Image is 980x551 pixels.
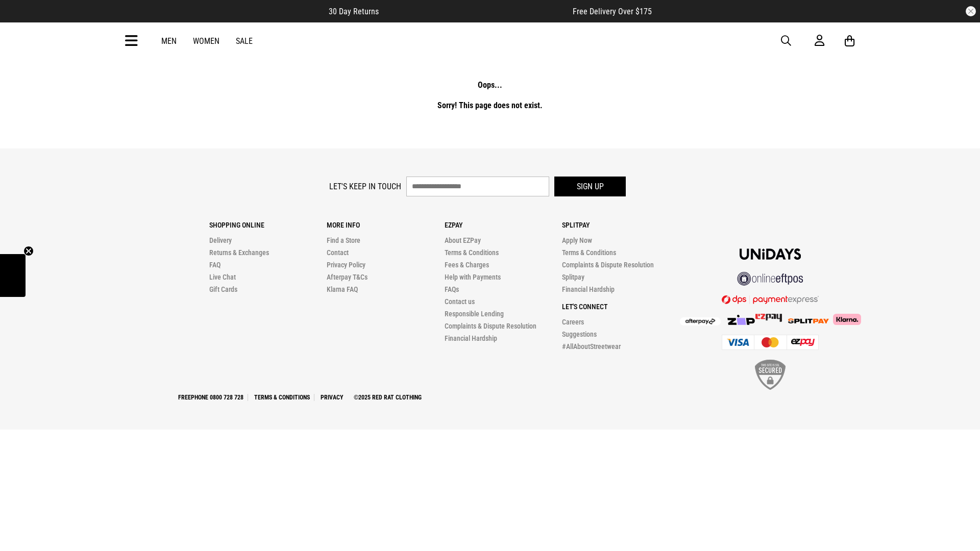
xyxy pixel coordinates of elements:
img: Cards [722,335,819,350]
a: Contact [327,248,349,257]
a: Live Chat [209,273,236,281]
button: Sign up [554,177,626,196]
a: Sale [236,36,253,46]
p: Let's Connect [562,303,679,311]
a: Terms & Conditions [562,248,616,257]
img: Unidays [740,248,801,260]
a: FAQs [445,285,459,293]
a: Men [161,36,177,46]
span: 30 Day Returns [329,7,379,16]
img: Klarna [829,314,861,325]
a: Terms & Conditions [445,248,499,257]
img: Redrat logo [457,33,525,48]
a: Complaints & Dispute Resolution [562,261,654,269]
a: Returns & Exchanges [209,248,269,257]
a: Responsible Lending [445,310,504,318]
a: Privacy [316,394,348,401]
p: More Info [327,221,444,229]
a: Terms & Conditions [250,394,314,401]
span: Free Delivery Over $175 [573,7,652,16]
a: ©2025 Red Rat Clothing [350,394,426,401]
p: Ezpay [445,221,562,229]
p: Splitpay [562,221,679,229]
img: Zip [727,315,755,325]
a: Klarna FAQ [327,285,358,293]
a: Careers [562,318,584,326]
a: Women [193,36,219,46]
img: online eftpos [737,272,803,286]
a: FAQ [209,261,220,269]
img: SSL [755,360,786,390]
p: Shopping Online [209,221,327,229]
a: About EZPay [445,236,481,244]
iframe: Customer reviews powered by Trustpilot [399,6,552,16]
strong: Oops... [478,80,502,90]
a: Splitpay [562,273,584,281]
a: Fees & Charges [445,261,489,269]
label: Let's keep in touch [329,182,401,191]
a: Financial Hardship [445,334,497,342]
button: Close teaser [23,246,34,256]
a: Freephone 0800 728 728 [174,394,248,401]
a: Help with Payments [445,273,501,281]
a: Suggestions [562,330,597,338]
img: Afterpay [680,317,721,325]
a: Contact us [445,297,475,306]
img: DPS [722,295,819,304]
a: Complaints & Dispute Resolution [445,322,536,330]
a: #AllAboutStreetwear [562,342,621,350]
a: Privacy Policy [327,261,365,269]
a: Delivery [209,236,232,244]
img: Splitpay [755,314,782,322]
a: Find a Store [327,236,360,244]
a: Apply Now [562,236,592,244]
a: Gift Cards [209,285,237,293]
a: Financial Hardship [562,285,615,293]
a: Afterpay T&Cs [327,273,367,281]
img: Splitpay [788,318,829,323]
strong: Sorry! This page does not exist. [437,101,543,110]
